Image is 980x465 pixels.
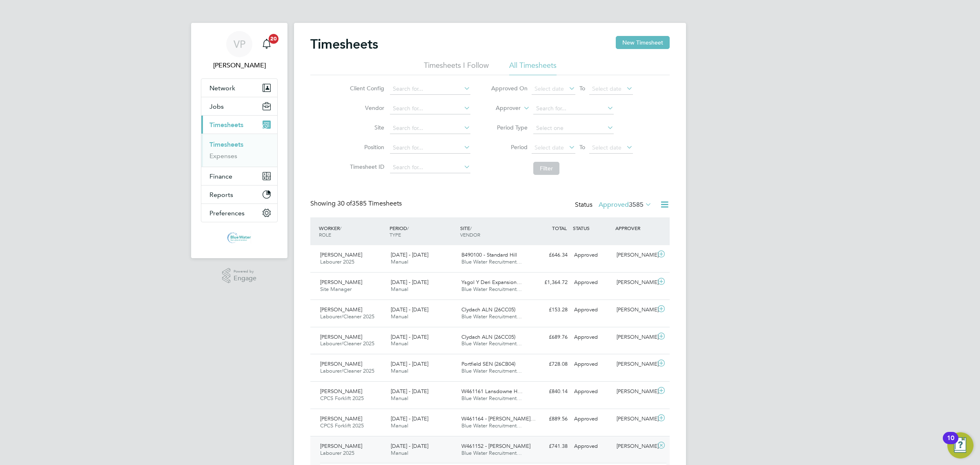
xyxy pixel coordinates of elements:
span: Clydach ALN (26CC05) [461,306,515,313]
span: Manual [391,422,408,429]
input: Select one [533,123,614,134]
button: Filter [533,162,559,175]
div: Showing [310,199,403,208]
div: £728.08 [528,358,571,371]
span: Portfield SEN (26CB04) [461,360,515,367]
button: Timesheets [201,116,277,134]
span: / [470,225,472,231]
div: STATUS [571,221,613,235]
span: [PERSON_NAME] [320,443,362,449]
div: SITE [458,221,529,242]
span: / [407,225,409,231]
span: W461164 - [PERSON_NAME]… [461,415,536,422]
span: Manual [391,258,408,265]
span: [DATE] - [DATE] [391,443,428,449]
span: VP [234,39,245,49]
span: Blue Water Recruitment… [461,313,522,320]
span: Manual [391,340,408,347]
span: W461161 Lansdowne H… [461,388,523,395]
span: Blue Water Recruitment… [461,367,522,374]
span: Select date [592,144,621,151]
span: Labourer 2025 [320,449,354,456]
div: [PERSON_NAME] [613,303,656,317]
span: Jobs [209,103,224,110]
span: Labourer/Cleaner 2025 [320,340,374,347]
label: Position [347,143,384,151]
div: £741.38 [528,440,571,453]
label: Approver [484,104,521,112]
span: TYPE [390,231,401,238]
a: Go to home page [201,230,278,244]
div: £840.14 [528,385,571,398]
div: [PERSON_NAME] [613,276,656,289]
button: Finance [201,167,277,185]
label: Site [347,124,384,131]
span: To [577,83,588,94]
span: [DATE] - [DATE] [391,333,428,340]
div: [PERSON_NAME] [613,412,656,426]
span: / [340,225,341,231]
span: W461152 - [PERSON_NAME] [461,443,530,449]
span: Labourer/Cleaner 2025 [320,367,374,374]
span: [PERSON_NAME] [320,388,362,395]
span: Select date [592,85,621,92]
span: Manual [391,286,408,293]
span: B490100 - Standard Hill [461,251,517,258]
span: Timesheets [209,121,243,129]
div: Timesheets [201,134,277,167]
li: All Timesheets [509,60,557,75]
span: Blue Water Recruitment… [461,286,522,293]
span: [DATE] - [DATE] [391,279,428,286]
span: Reports [209,191,233,199]
div: £153.28 [528,303,571,317]
input: Search for... [390,103,470,114]
label: Client Config [347,85,384,92]
button: New Timesheet [616,36,670,49]
span: [DATE] - [DATE] [391,306,428,313]
a: 20 [258,31,275,57]
span: ROLE [319,231,331,238]
h2: Timesheets [310,36,378,52]
button: Reports [201,186,277,203]
div: £646.34 [528,248,571,262]
span: [PERSON_NAME] [320,279,362,286]
span: 20 [269,34,278,44]
span: Blue Water Recruitment… [461,258,522,265]
input: Search for... [533,103,614,114]
span: Clydach ALN (26CC05) [461,333,515,340]
div: [PERSON_NAME] [613,331,656,344]
span: Labourer/Cleaner 2025 [320,313,374,320]
span: Victoria Price [201,60,278,70]
span: Blue Water Recruitment… [461,422,522,429]
span: Powered by [234,268,256,275]
div: [PERSON_NAME] [613,358,656,371]
div: APPROVER [613,221,656,235]
span: Engage [234,275,256,282]
a: Powered byEngage [222,268,257,284]
a: VP[PERSON_NAME] [201,31,278,70]
span: Manual [391,395,408,402]
div: Status [575,199,653,211]
span: To [577,142,588,152]
span: [PERSON_NAME] [320,360,362,367]
span: CPCS Forklift 2025 [320,395,364,402]
span: 3585 Timesheets [337,199,402,208]
button: Preferences [201,204,277,222]
nav: Main navigation [191,23,287,258]
span: [DATE] - [DATE] [391,415,428,422]
div: Approved [571,248,613,262]
span: Labourer 2025 [320,258,354,265]
span: [PERSON_NAME] [320,306,362,313]
label: Vendor [347,104,384,112]
li: Timesheets I Follow [424,60,489,75]
span: Ysgol Y Deri Expansion… [461,279,522,286]
button: Jobs [201,97,277,115]
span: Blue Water Recruitment… [461,449,522,456]
input: Search for... [390,162,470,173]
a: Timesheets [209,141,243,148]
div: Approved [571,276,613,289]
div: £1,364.72 [528,276,571,289]
span: Site Manager [320,286,352,293]
span: [DATE] - [DATE] [391,360,428,367]
label: Period [491,143,528,151]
